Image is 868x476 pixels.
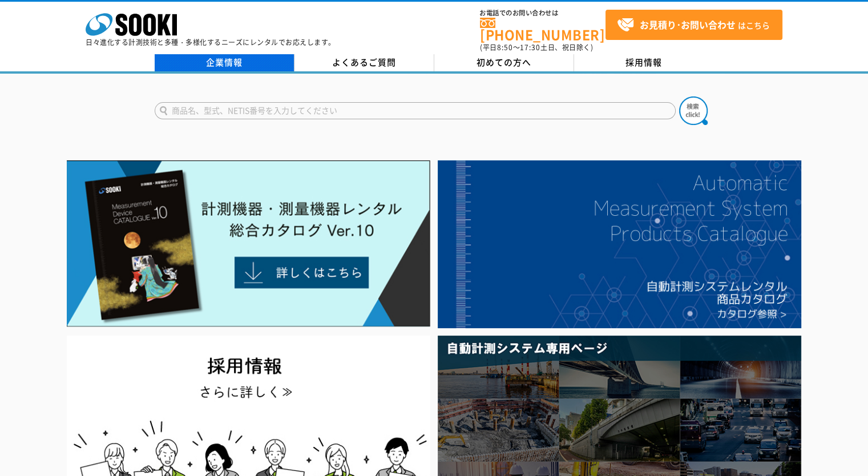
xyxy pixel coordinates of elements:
[605,10,782,40] a: お見積り･お問い合わせはこちら
[155,54,294,71] a: 企業情報
[86,39,336,46] p: 日々進化する計測技術と多種・多様化するニーズにレンタルでお応えします。
[480,18,605,41] a: [PHONE_NUMBER]
[520,42,540,53] span: 17:30
[640,18,736,31] strong: お見積り･お問い合わせ
[294,54,434,71] a: よくあるご質問
[434,54,574,71] a: 初めての方へ
[480,10,605,17] span: お電話でのお問い合わせは
[477,56,531,68] span: 初めての方へ
[480,42,593,53] span: (平日 ～ 土日、祝日除く)
[67,160,430,327] img: Catalog Ver10
[497,42,513,53] span: 8:50
[155,102,676,119] input: 商品名、型式、NETIS番号を入力してください
[679,96,708,125] img: btn_search.png
[574,54,714,71] a: 採用情報
[438,160,801,328] img: 自動計測システムカタログ
[617,17,770,34] span: はこちら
